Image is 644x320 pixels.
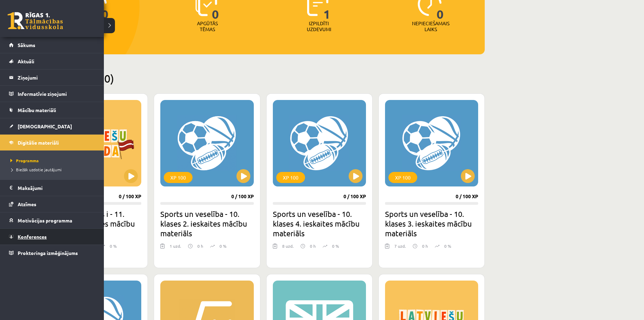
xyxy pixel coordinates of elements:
div: 7 uzd. [394,243,406,253]
p: Nepieciešamais laiks [412,20,449,32]
span: [DEMOGRAPHIC_DATA] [18,123,72,129]
a: [DEMOGRAPHIC_DATA] [9,118,95,134]
legend: Maksājumi [18,180,95,196]
a: Proktoringa izmēģinājums [9,245,95,261]
p: 0 % [220,243,226,249]
span: Digitālie materiāli [18,139,59,146]
a: Aktuāli [9,53,95,69]
span: Proktoringa izmēģinājums [18,250,78,256]
a: Mācību materiāli [9,102,95,118]
p: 0 h [422,243,428,249]
p: Izpildīti uzdevumi [305,20,332,32]
a: Digitālie materiāli [9,135,95,150]
p: 0 % [110,243,117,249]
div: 1 uzd. [170,243,181,253]
div: XP 100 [276,172,305,183]
a: Maksājumi [9,180,95,196]
p: 0 h [197,243,203,249]
a: Atzīmes [9,196,95,212]
h2: Sports un veselība - 10. klases 4. ieskaites mācību materiāls [273,209,366,238]
h2: Sports un veselība - 10. klases 2. ieskaites mācību materiāls [160,209,253,238]
a: Biežāk uzdotie jautājumi [9,166,97,173]
span: Atzīmes [18,201,36,207]
p: Apgūtās tēmas [194,20,221,32]
a: Motivācijas programma [9,212,95,228]
p: 0 % [332,243,339,249]
div: XP 100 [164,172,193,183]
span: Sākums [18,42,35,48]
h2: Sports un veselība - 10. klases 3. ieskaites mācību materiāls [385,209,478,238]
a: Rīgas 1. Tālmācības vidusskola [8,12,63,29]
h2: Pieejamie (10) [42,72,485,85]
a: Konferences [9,229,95,245]
p: 0 h [310,243,316,249]
span: Programma [9,158,39,163]
span: Konferences [18,234,47,240]
span: Biežāk uzdotie jautājumi [9,167,62,172]
a: Sākums [9,37,95,53]
a: Ziņojumi [9,70,95,85]
div: XP 100 [388,172,417,183]
a: Programma [9,157,97,164]
span: Mācību materiāli [18,107,56,113]
span: Aktuāli [18,58,34,64]
span: Motivācijas programma [18,217,72,223]
a: Informatīvie ziņojumi [9,86,95,102]
div: 8 uzd. [282,243,294,253]
legend: Ziņojumi [18,70,95,85]
p: 0 % [444,243,451,249]
legend: Informatīvie ziņojumi [18,86,95,102]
